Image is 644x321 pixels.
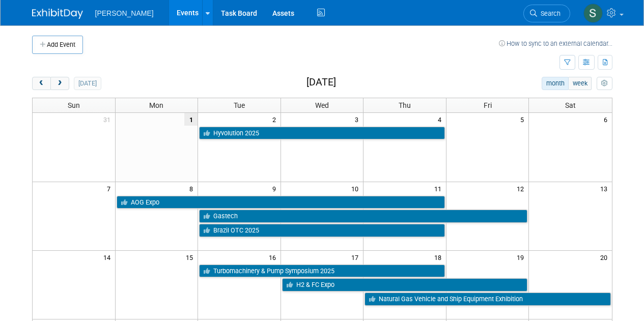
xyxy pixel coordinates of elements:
span: 6 [603,113,612,126]
span: 31 [102,113,115,126]
img: Skye Tuinei [583,4,603,23]
button: month [542,77,569,90]
span: Mon [149,101,163,109]
span: 2 [271,113,281,126]
span: 18 [433,251,446,264]
span: 12 [516,182,528,195]
span: 17 [350,251,363,264]
button: [DATE] [74,77,101,90]
button: next [50,77,69,90]
span: 10 [350,182,363,195]
button: myCustomButton [597,77,612,90]
a: Turbomachinery & Pump Symposium 2025 [199,265,445,278]
i: Personalize Calendar [601,80,608,87]
span: 19 [516,251,528,264]
span: 7 [106,182,115,195]
button: Add Event [32,36,83,54]
a: Brazil OTC 2025 [199,224,445,237]
span: Tue [234,101,245,109]
span: 1 [184,113,198,126]
span: 5 [519,113,528,126]
a: How to sync to an external calendar... [499,40,612,47]
span: 11 [433,182,446,195]
span: 4 [437,113,446,126]
span: Sat [565,101,576,109]
a: Hyvolution 2025 [199,127,445,140]
a: Natural Gas Vehicle and Ship Equipment Exhibition [365,293,610,306]
span: 9 [271,182,281,195]
span: Thu [399,101,411,109]
span: Sun [68,101,80,109]
a: Search [523,5,570,22]
span: Search [537,10,561,17]
span: [PERSON_NAME] [95,9,154,17]
span: 15 [185,251,198,264]
span: 3 [354,113,363,126]
h2: [DATE] [306,77,336,88]
img: ExhibitDay [32,9,83,19]
span: Wed [315,101,329,109]
button: prev [32,77,51,90]
button: week [568,77,592,90]
span: 8 [188,182,198,195]
span: 13 [599,182,612,195]
span: 16 [268,251,281,264]
a: AOG Expo [117,196,445,209]
a: Gastech [199,210,527,223]
a: H2 & FC Expo [282,278,528,291]
span: 20 [599,251,612,264]
span: 14 [102,251,115,264]
span: Fri [484,101,492,109]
